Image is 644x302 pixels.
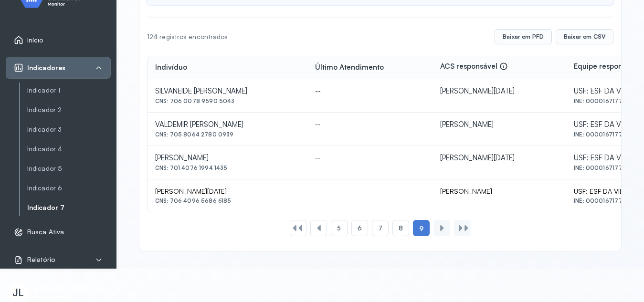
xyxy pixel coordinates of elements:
a: Indicador 6 [27,182,111,194]
span: 9 [419,224,423,233]
a: Indicador 3 [27,124,111,135]
p: Enfermeiro [34,293,94,301]
div: [PERSON_NAME][DATE] [440,87,559,96]
div: CNS: 705 8064 2780 0939 [155,131,300,138]
a: Indicador 4 [27,143,111,155]
div: CNS: 706 4096 5686 6185 [155,198,300,204]
a: Indicador 6 [27,184,111,192]
a: Indicador 3 [27,125,111,134]
span: Busca Ativa [27,228,64,236]
button: Baixar em CSV [556,29,613,44]
a: Indicador 5 [27,165,111,173]
a: Indicador 1 [27,84,111,96]
a: Busca Ativa [14,228,103,237]
div: [PERSON_NAME][DATE] [440,154,559,163]
a: Indicador 2 [27,104,111,116]
span: 5 [337,224,341,232]
div: [PERSON_NAME] [440,187,559,196]
div: [PERSON_NAME] [440,120,559,129]
div: CNS: 701 4076 1994 1435 [155,165,300,171]
a: Indicador 5 [27,163,111,175]
span: Indicadores [27,64,65,72]
div: [PERSON_NAME][DATE] [155,187,300,196]
div: ACS responsável [440,62,508,73]
div: VALDEMIR [PERSON_NAME] [155,120,300,129]
p: [PERSON_NAME] [34,284,94,293]
span: JL [12,286,24,299]
span: Relatório [27,256,55,264]
span: 6 [358,224,362,232]
a: Indicador 7 [27,202,111,214]
div: -- [315,87,425,96]
div: -- [315,187,425,196]
a: Indicador 1 [27,86,111,94]
div: CNS: 706 0078 9590 5043 [155,98,300,104]
a: Indicador 2 [27,106,111,114]
span: 8 [399,224,403,232]
a: Indicador 7 [27,204,111,212]
a: Indicador 4 [27,145,111,153]
button: Baixar em PFD [495,29,552,44]
div: -- [315,120,425,129]
a: Início [14,35,103,45]
div: [PERSON_NAME] [155,154,300,163]
div: SILVANEIDE [PERSON_NAME] [155,87,300,96]
span: Início [27,36,43,44]
div: 124 registros encontrados [147,33,228,41]
div: Indivíduo [155,63,187,72]
span: 7 [378,224,382,232]
div: -- [315,154,425,163]
div: Último Atendimento [315,63,384,72]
